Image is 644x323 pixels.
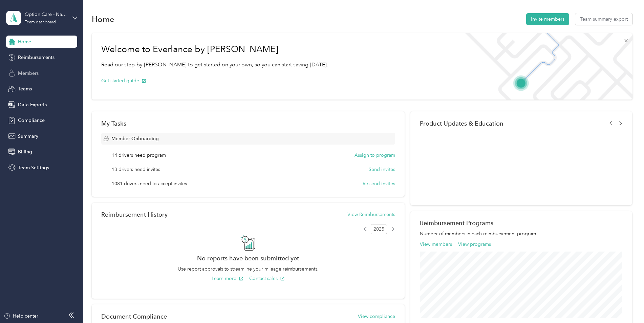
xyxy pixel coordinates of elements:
span: 2025 [371,224,387,234]
div: My Tasks [101,120,395,127]
span: Reimbursements [18,54,55,61]
button: Help center [4,313,38,320]
iframe: Everlance-gr Chat Button Frame [606,285,644,323]
h2: Reimbursement Programs [420,219,623,227]
span: Summary [18,133,38,140]
button: Assign to program [355,152,395,159]
button: View compliance [358,313,395,320]
span: Product Updates & Education [420,120,503,127]
span: Data Exports [18,101,47,108]
button: Learn more [212,275,243,282]
p: Use report approvals to streamline your mileage reimbursements. [101,265,395,273]
button: Re-send invites [363,180,395,187]
button: Invite members [526,13,569,25]
div: Team dashboard [25,20,56,24]
span: 1081 drivers need to accept invites [112,180,187,187]
p: Number of members in each reimbursement program. [420,230,623,237]
div: Option Care - Naven Health [25,11,67,18]
h1: Home [92,16,114,23]
span: Members [18,70,39,77]
p: Read our step-by-[PERSON_NAME] to get started on your own, so you can start saving [DATE]. [101,61,328,69]
span: 14 drivers need program [112,152,166,159]
span: Compliance [18,117,45,124]
span: Team Settings [18,164,49,171]
span: 13 drivers need invites [112,166,160,173]
h2: Document Compliance [101,313,167,320]
span: Billing [18,148,32,155]
span: Member Onboarding [111,135,159,142]
h2: No reports have been submitted yet [101,255,395,262]
button: View programs [458,241,491,248]
button: Get started guide [101,77,146,84]
button: View Reimbursements [347,211,395,218]
img: Welcome to everlance [458,33,632,100]
span: Home [18,38,31,45]
h1: Welcome to Everlance by [PERSON_NAME] [101,44,328,55]
button: View members [420,241,452,248]
h2: Reimbursement History [101,211,168,218]
button: Send invites [369,166,395,173]
button: Contact sales [249,275,285,282]
span: Teams [18,85,32,92]
button: Team summary export [575,13,632,25]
